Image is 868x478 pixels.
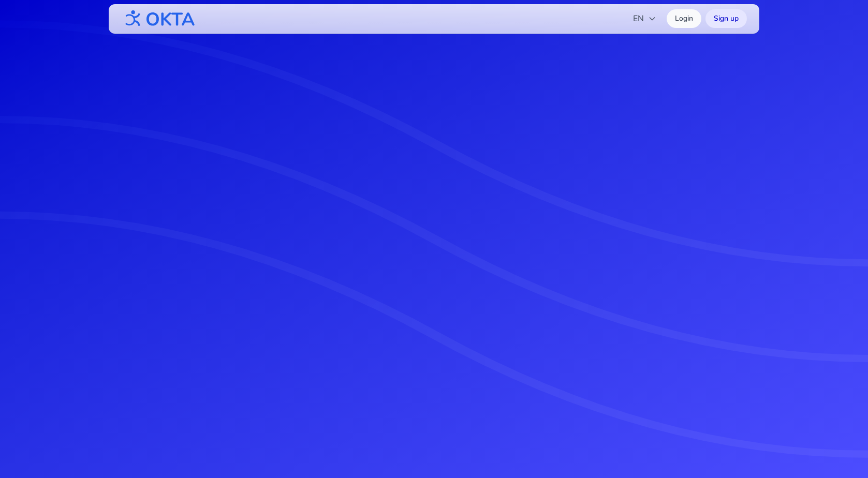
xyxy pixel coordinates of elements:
a: Sign up [705,9,747,28]
span: EN [633,12,656,25]
img: OKTA logo [121,5,196,32]
a: Login [667,9,701,28]
button: EN [627,8,663,29]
